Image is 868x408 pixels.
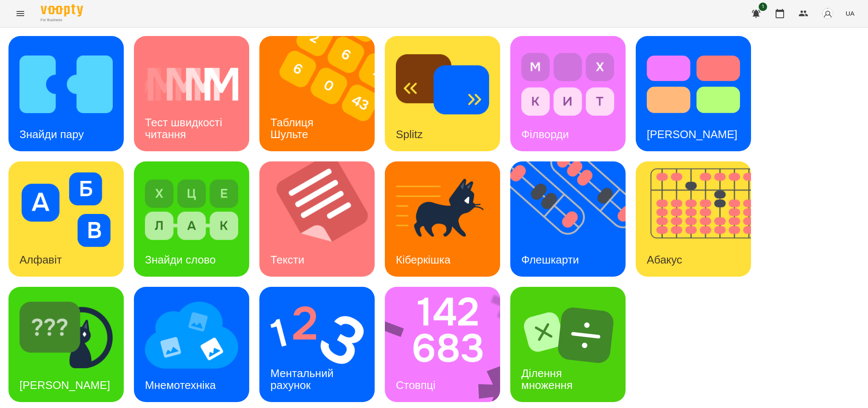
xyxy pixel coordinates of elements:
h3: Тексти [270,253,304,266]
img: avatar_s.png [822,8,834,19]
a: ФлешкартиФлешкарти [510,161,626,277]
a: SplitzSplitz [385,36,500,151]
img: Ділення множення [521,298,615,372]
h3: Ділення множення [521,367,573,391]
a: МнемотехнікаМнемотехніка [134,287,249,402]
img: Voopty Logo [41,4,83,17]
a: Знайди Кіберкішку[PERSON_NAME] [8,287,124,402]
a: Тест швидкості читанняТест швидкості читання [134,36,249,151]
h3: Знайди пару [19,128,84,141]
h3: Ментальний рахунок [270,367,337,391]
span: UA [846,9,854,18]
img: Стовпці [385,287,511,402]
h3: Splitz [396,128,423,141]
h3: [PERSON_NAME] [647,128,737,141]
a: Ментальний рахунокМентальний рахунок [259,287,375,402]
a: Тест Струпа[PERSON_NAME] [636,36,751,151]
h3: Стовпці [396,379,435,391]
button: UA [842,6,858,21]
a: Ділення множенняДілення множення [510,287,626,402]
a: Таблиця ШультеТаблиця Шульте [259,36,375,151]
h3: Абакус [647,253,682,266]
span: 1 [759,3,767,11]
img: Тест Струпа [647,47,740,122]
h3: Таблиця Шульте [270,116,317,140]
img: Тексти [259,161,385,277]
a: СтовпціСтовпці [385,287,500,402]
a: Знайди словоЗнайди слово [134,161,249,277]
img: Splitz [396,47,489,122]
a: АлфавітАлфавіт [8,161,124,277]
h3: Мнемотехніка [145,379,216,391]
button: Menu [10,3,31,24]
h3: Кіберкішка [396,253,451,266]
img: Таблиця Шульте [259,36,385,151]
img: Ментальний рахунок [270,298,364,372]
h3: [PERSON_NAME] [19,379,110,391]
h3: Алфавіт [19,253,62,266]
span: For Business [41,17,83,23]
img: Філворди [521,47,615,122]
img: Знайди слово [145,172,238,247]
img: Алфавіт [19,172,113,247]
h3: Флешкарти [521,253,579,266]
img: Флешкарти [510,161,636,277]
a: Знайди паруЗнайди пару [8,36,124,151]
img: Знайди пару [19,47,113,122]
h3: Тест швидкості читання [145,116,225,140]
h3: Філворди [521,128,569,141]
a: КіберкішкаКіберкішка [385,161,500,277]
img: Кіберкішка [396,172,489,247]
a: АбакусАбакус [636,161,751,277]
img: Знайди Кіберкішку [19,298,113,372]
img: Абакус [636,161,762,277]
a: ФілвордиФілворди [510,36,626,151]
img: Тест швидкості читання [145,47,238,122]
img: Мнемотехніка [145,298,238,372]
a: ТекстиТексти [259,161,375,277]
h3: Знайди слово [145,253,216,266]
